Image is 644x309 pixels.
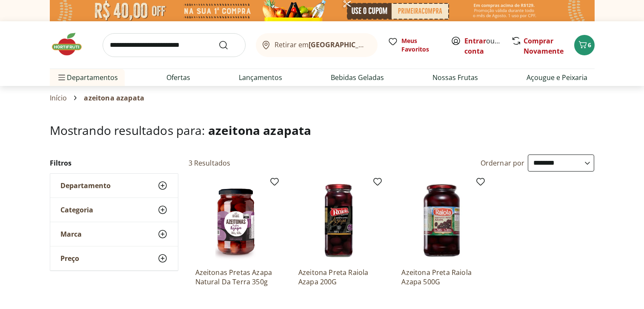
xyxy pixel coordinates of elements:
[309,40,452,49] b: [GEOGRAPHIC_DATA]/[GEOGRAPHIC_DATA]
[527,72,587,83] a: Açougue e Peixaria
[298,268,379,286] a: Azeitona Preta Raiola Azapa 200G
[481,158,525,168] label: Ordernar por
[50,222,178,246] button: Marca
[524,36,564,56] a: Comprar Novamente
[388,37,441,54] a: Meus Favoritos
[464,36,511,56] a: Criar conta
[189,158,231,168] h2: 3 Resultados
[331,72,384,83] a: Bebidas Geladas
[208,122,312,138] span: azeitona azapata
[275,41,369,49] span: Retirar em
[57,67,118,88] span: Departamentos
[60,230,82,238] span: Marca
[50,198,178,222] button: Categoria
[50,94,67,102] a: Início
[50,154,178,172] h2: Filtros
[588,41,591,49] span: 6
[166,72,190,83] a: Ofertas
[50,174,178,197] button: Departamento
[298,180,379,261] img: Azeitona Preta Raiola Azapa 200G
[57,67,67,88] button: Menu
[84,94,144,102] span: azeitona azapata
[464,36,486,46] a: Entrar
[239,72,282,83] a: Lançamentos
[60,254,79,263] span: Preço
[464,36,502,56] span: ou
[195,180,276,261] img: Azeitonas Pretas Azapa Natural Da Terra 350g
[401,180,482,261] img: Azeitona Preta Raiola Azapa 500G
[401,37,441,54] span: Meus Favoritos
[50,123,595,137] h1: Mostrando resultados para:
[60,206,93,214] span: Categoria
[60,181,111,190] span: Departamento
[50,31,92,57] img: Hortifruti
[574,35,595,55] button: Carrinho
[195,268,276,286] a: Azeitonas Pretas Azapa Natural Da Terra 350g
[50,246,178,270] button: Preço
[218,40,239,50] button: Submit Search
[256,33,378,57] button: Retirar em[GEOGRAPHIC_DATA]/[GEOGRAPHIC_DATA]
[401,268,482,286] a: Azeitona Preta Raiola Azapa 500G
[103,33,246,57] input: search
[432,72,478,83] a: Nossas Frutas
